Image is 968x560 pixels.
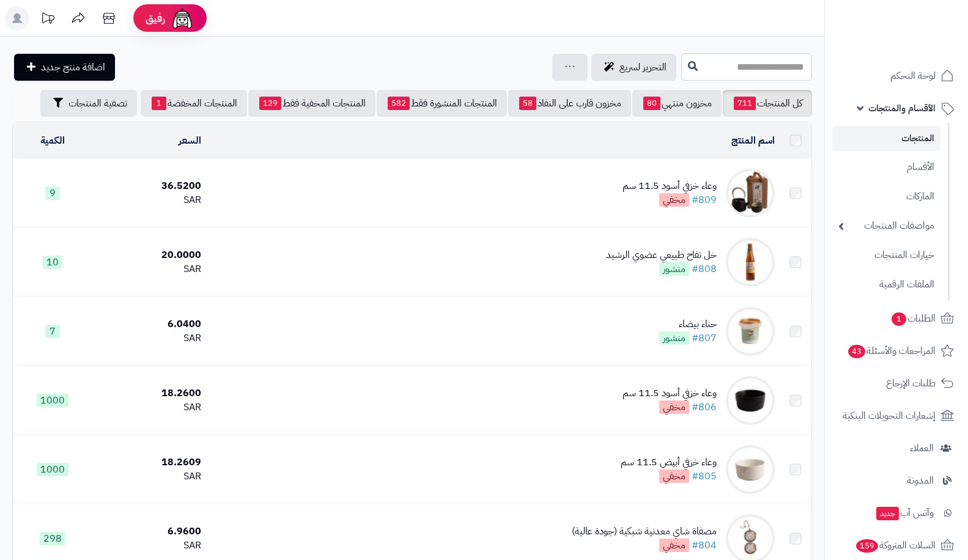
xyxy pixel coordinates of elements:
[731,133,775,148] a: اسم المنتج
[97,400,201,414] div: SAR
[832,242,940,268] a: خيارات المنتجات
[623,179,717,193] div: وعاء خزفي أسود 11.5 سم
[377,90,507,117] a: المنتجات المنشورة فقط582
[726,238,775,287] img: خل تفاح طبيعي عضوي الرشيد
[37,394,68,407] span: 1000
[726,169,775,218] img: وعاء خزفي أسود 11.5 سم
[572,525,717,539] div: مصفاة شاي معدنية شبكية (جودة عالية)
[890,67,936,84] span: لوحة التحكم
[692,469,717,484] a: #805
[659,317,717,331] div: حناء بيضاء
[726,376,775,425] img: وعاء خزفي أسود 11.5 سم
[734,97,756,110] span: 711
[43,256,62,269] span: 10
[832,126,940,151] a: المنتجات
[832,531,961,560] a: السلات المتروكة159
[623,386,717,400] div: وعاء خزفي أسود 11.5 سم
[659,262,689,276] span: منشور
[508,90,631,117] a: مخزون قارب على النفاذ58
[832,213,940,239] a: مواصفات المنتجات
[907,472,934,489] span: المدونة
[97,317,201,331] div: 6.0400
[868,100,936,117] span: الأقسام والمنتجات
[68,96,127,111] span: تصفية المنتجات
[726,445,775,494] img: وعاء خزفي أبيض 11.5 سم
[248,90,375,117] a: المنتجات المخفية فقط129
[632,90,722,117] a: مخزون منتهي80
[41,60,105,75] span: اضافة منتج جديد
[659,470,689,483] span: مخفي
[97,525,201,539] div: 6.9600
[659,331,689,345] span: منشور
[45,186,60,200] span: 9
[659,400,689,414] span: مخفي
[97,455,201,470] div: 18.2609
[97,539,201,553] div: SAR
[45,325,60,338] span: 7
[832,271,940,298] a: الملفات الرقمية
[855,537,936,554] span: السلات المتروكة
[910,440,934,457] span: العملاء
[692,193,717,207] a: #809
[619,60,667,75] span: التحرير لسريع
[843,407,936,424] span: إشعارات التحويلات البنكية
[40,133,65,148] a: الكمية
[848,345,865,358] span: 43
[692,262,717,276] a: #808
[606,248,717,262] div: خل تفاح طبيعي عضوي الرشيد
[97,386,201,400] div: 18.2600
[40,532,65,545] span: 298
[832,304,961,333] a: الطلبات1
[832,336,961,366] a: المراجعات والأسئلة43
[141,90,247,117] a: المنتجات المخفضة1
[832,433,961,463] a: العملاء
[146,11,165,26] span: رفيق
[388,97,410,110] span: 582
[832,498,961,528] a: وآتس آبجديد
[97,262,201,276] div: SAR
[847,342,936,359] span: المراجعات والأسئلة
[832,61,961,90] a: لوحة التحكم
[856,539,878,553] span: 159
[659,193,689,207] span: مخفي
[37,463,68,476] span: 1000
[591,54,676,81] a: التحرير لسريع
[692,538,717,553] a: #804
[170,6,194,31] img: ai-face.png
[97,179,201,193] div: 36.5200
[97,470,201,484] div: SAR
[14,54,115,81] a: اضافة منتج جديد
[179,133,201,148] a: السعر
[259,97,281,110] span: 129
[892,312,906,326] span: 1
[875,504,934,521] span: وآتس آب
[519,97,536,110] span: 58
[890,310,936,327] span: الطلبات
[97,248,201,262] div: 20.0000
[832,466,961,495] a: المدونة
[97,331,201,345] div: SAR
[726,307,775,356] img: حناء بيضاء
[643,97,660,110] span: 80
[832,401,961,430] a: إشعارات التحويلات البنكية
[692,331,717,345] a: #807
[832,154,940,180] a: الأقسام
[876,507,899,520] span: جديد
[885,33,956,59] img: logo-2.png
[32,6,63,34] a: تحديثات المنصة
[152,97,166,110] span: 1
[886,375,936,392] span: طلبات الإرجاع
[832,183,940,210] a: الماركات
[659,539,689,552] span: مخفي
[621,455,717,470] div: وعاء خزفي أبيض 11.5 سم
[692,400,717,414] a: #806
[40,90,137,117] button: تصفية المنتجات
[832,369,961,398] a: طلبات الإرجاع
[97,193,201,207] div: SAR
[723,90,812,117] a: كل المنتجات711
